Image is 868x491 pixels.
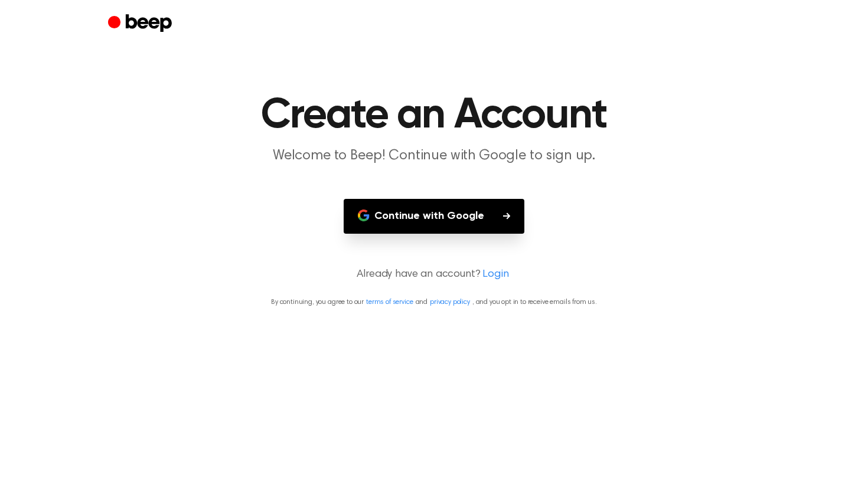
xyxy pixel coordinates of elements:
[207,146,661,166] p: Welcome to Beep! Continue with Google to sign up.
[482,267,508,283] a: Login
[366,299,413,306] a: terms of service
[430,299,470,306] a: privacy policy
[132,94,736,137] h1: Create an Account
[108,12,175,35] a: Beep
[14,297,854,307] p: By continuing, you agree to our and , and you opt in to receive emails from us.
[344,199,524,234] button: Continue with Google
[14,267,854,283] p: Already have an account?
